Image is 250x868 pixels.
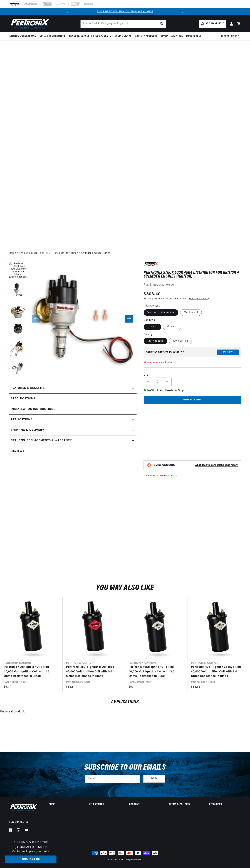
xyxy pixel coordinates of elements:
div: Announcement [71,10,179,14]
button: Load image 4 in gallery view [9,320,27,338]
img: Pertronix [9,803,38,812]
summary: Headers, Exhausts & Components [67,32,113,40]
span: Affirm [184,298,188,300]
span: $303.40 [144,291,161,297]
h2: Applications [9,700,241,704]
span: Spark Plug Wires [161,34,183,38]
button: Load image 1 in gallery view [9,261,27,279]
summary: Help Center [89,803,121,806]
media-gallery: Gallery Viewer [9,261,137,376]
nav: breadcrumbs [9,251,241,255]
a: SHOP BEST SELLING IGNITION & EXHAUST [97,10,153,13]
button: search button [158,20,166,28]
h2: Reviews [11,449,24,453]
summary: Motorcycle [184,32,203,40]
strong: EMISSIONS CODE [154,464,175,467]
label: QTY [144,374,241,377]
a: PerTronix 45011 Ignitor II Oil Filled 45,000 Volt Ignition Coil with 0.6 Ohms Resistance in Black [66,665,118,679]
div: Part Number: [144,283,241,287]
button: Load image 6 in gallery view [9,360,27,378]
legend: Polarity [144,333,153,336]
span: $28 [156,298,160,300]
summary: Account [129,803,161,806]
button: Load image 2 in gallery view [9,281,27,299]
div: 1 of 2 [71,10,179,14]
summary: Engine Swaps [113,32,133,40]
button: Subscribe [143,775,165,783]
img: Emissions code [146,462,152,468]
a: PerTronix [115,859,123,861]
summary: Ignition Conversions [9,32,38,40]
p: C.A.R.B. EO Number: D-57-23 [144,474,177,477]
legend: Cap Style [144,318,155,322]
h2: Resources [209,803,241,806]
button: Slide left [32,315,40,323]
span: Engine Swaps [115,34,131,38]
span: Add my vehicle [206,22,224,25]
h2: Specifications [11,396,35,401]
strong: What does this emissions code mean? [195,464,238,467]
h2: Shipping & Delivery [11,428,44,433]
button: Translation missing: en.sections.announcements.next_announcement [179,8,186,15]
h2: Features & Benefits [11,386,44,391]
a: Home [9,251,16,255]
a: PerTronix Stock Look 45D4 Distributor for British 4 Cylinder Engines (Ignitor) [19,251,112,255]
label: 12V Positive [169,338,192,344]
a: PerTronix 40011 Ignitor Oil Filled 40,000 Volt Ignition Coil with 1.5 Ohms Resistance in Black [4,665,55,679]
summary: Specifications [9,394,137,404]
h3: Subscribe to our emails [84,764,166,771]
h2: Installation instructions [11,407,55,412]
summary: Shop [49,803,81,806]
button: EMISSIONS CODEWhat does this emissions code mean? [154,464,238,467]
summary: Terms & policies [169,803,201,806]
span: Headers, Exhausts & Components [69,34,111,38]
input: Search Part #, Category or Keyword [81,20,166,28]
small: © 2025 . [108,859,124,861]
label: Side Exit [163,324,181,330]
summary: Shipping & Delivery [9,425,137,435]
p: In-Stock and Ready to Ship [144,388,241,393]
span: Ignition Conversions [9,34,36,38]
a: Applications [9,415,137,425]
summary: Reviews [9,446,137,456]
a: PerTronix 40511 Ignitor Oil Filled 40,000 Volt Ignition Coil with 3.0 Ohms Resistance in Black [129,665,180,679]
label: 12V Negative [144,338,167,344]
span: Product Support [219,34,239,38]
button: Translation missing: en.sections.announcements.previous_announcement [64,8,71,15]
a: Add my vehicle [199,20,226,28]
p: Stay Connected [9,820,37,824]
summary: Spark Plug Wires [159,32,185,40]
button: Verify [217,350,239,355]
summary: Features & Benefits [9,383,137,393]
img: Pertronix [9,18,50,30]
button: Load image 3 in gallery view [9,301,27,319]
span: Coils & Distributors [39,34,66,38]
label: Vacuum / Mechanical [144,309,178,316]
h1: PerTronix Stock Look 45D4 Distributor for British 4 Cylinder Engines (Ignitor) [144,271,241,278]
a: Contact Us [5,855,56,864]
summary: Coils & Distributors [38,32,67,40]
summary: Battery Products [133,32,159,40]
p: Contact us to place your order. [5,850,56,854]
span: Motorcycle [186,34,201,38]
div: Does This part fit My vehicle? [146,351,184,354]
a: See if you qualify - Learn more about Affirm Financing (opens in modal) [189,298,209,300]
input: Email [85,775,140,783]
strong: D176600 [162,283,174,286]
p: Starting at /mo or 0% APR with . [144,297,209,300]
button: Slide right [125,315,133,323]
label: Top Exit [144,324,161,330]
a: PerTronix 40611 Ignitor Epoxy Filled 40,000 Volt Ignition Coil with 3.0 Ohms Resistance in Black [191,665,243,679]
summary: Returns, Replacements & Warranty [9,435,137,446]
label: Mechanical [180,309,202,316]
legend: Advance Type [144,304,160,308]
button: Load image 5 in gallery view [9,340,27,358]
span: Applications [11,417,32,422]
h2: Returns, Replacements & Warranty [11,438,72,443]
small: All rights reserved. [124,859,142,861]
button: Add to cart [144,396,241,404]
